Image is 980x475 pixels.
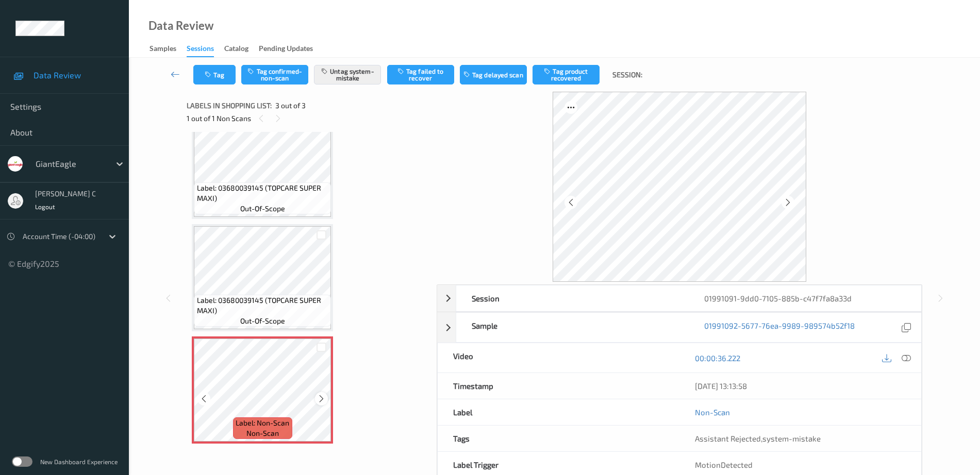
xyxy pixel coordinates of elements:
[187,42,224,57] a: Sessions
[240,316,285,326] span: out-of-scope
[689,285,921,311] div: 01991091-9dd0-7105-885b-c47f7fa8a33d
[193,65,236,84] button: Tag
[456,285,689,311] div: Session
[695,381,906,391] div: [DATE] 13:13:58
[187,100,272,111] span: Labels in shopping list:
[246,428,279,438] span: non-scan
[236,418,289,428] span: Label: Non-Scan
[438,399,679,425] div: Label
[762,434,821,443] span: system-mistake
[187,112,429,125] div: 1 out of 1 Non Scans
[241,65,308,84] button: Tag confirmed-non-scan
[148,21,213,31] div: Data Review
[695,353,740,363] a: 00:00:36.222
[533,65,600,84] button: Tag product recovered
[259,43,313,56] div: Pending Updates
[259,42,323,56] a: Pending Updates
[240,203,285,214] span: out-of-scope
[197,183,329,203] span: Label: 03680039145 (TOPCARE SUPER MAXI)
[224,42,259,56] a: Catalog
[150,42,187,56] a: Samples
[187,43,214,57] div: Sessions
[704,320,855,334] a: 01991092-5677-76ea-9989-989574b52f18
[695,434,821,443] span: ,
[150,43,176,56] div: Samples
[314,65,381,84] button: Untag system-mistake
[438,373,679,399] div: Timestamp
[695,434,761,443] span: Assistant Rejected
[695,407,730,417] a: Non-Scan
[387,65,454,84] button: Tag failed to recover
[460,65,527,84] button: Tag delayed scan
[224,43,248,56] div: Catalog
[438,343,679,372] div: Video
[437,312,922,343] div: Sample01991092-5677-76ea-9989-989574b52f18
[275,100,306,111] span: 3 out of 3
[612,70,642,80] span: Session:
[438,426,679,451] div: Tags
[437,285,922,312] div: Session01991091-9dd0-7105-885b-c47f7fa8a33d
[456,313,689,342] div: Sample
[197,295,329,316] span: Label: 03680039145 (TOPCARE SUPER MAXI)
